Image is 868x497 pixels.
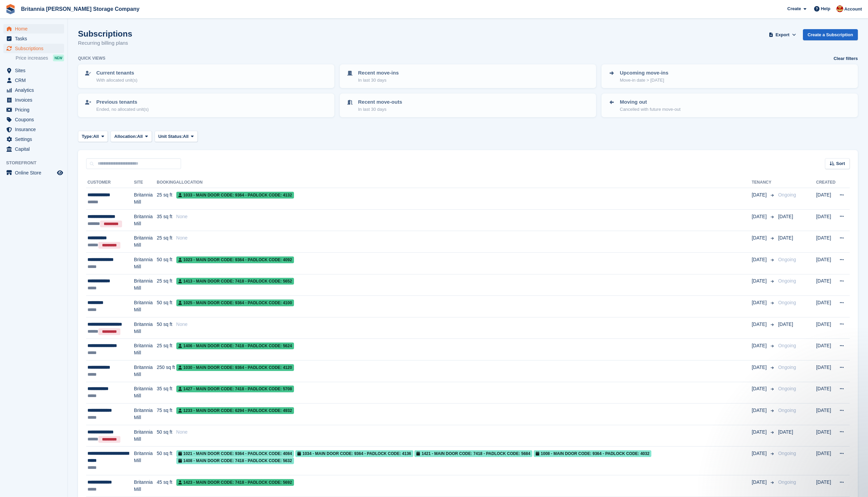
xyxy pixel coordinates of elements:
[79,94,334,117] a: Previous tenants Ended, no allocated unit(s)
[340,94,595,117] a: Recent move-outs In last 30 days
[778,429,793,435] span: [DATE]
[18,3,142,15] a: Britannia [PERSON_NAME] Storage Company
[134,475,157,497] td: Britannia Mill
[56,169,64,177] a: Preview store
[96,77,137,84] p: With allocated unit(s)
[816,188,835,210] td: [DATE]
[16,55,48,61] span: Price increases
[768,29,797,40] button: Export
[620,77,668,84] p: Move-in date > [DATE]
[358,77,399,84] p: In last 30 days
[78,55,105,61] h6: Quick views
[134,339,157,360] td: Britannia Mill
[816,447,835,475] td: [DATE]
[93,133,99,140] span: All
[78,131,108,142] button: Type: All
[134,209,157,231] td: Britannia Mill
[816,339,835,360] td: [DATE]
[157,317,176,339] td: 50 sq ft
[157,231,176,253] td: 25 sq ft
[3,144,64,154] a: menu
[836,160,845,167] span: Sort
[844,6,862,13] span: Account
[5,4,16,14] img: stora-icon-8386f47178a22dfd0bd8f6a31ec36ba5ce8667c1dd55bd0f319d3a0aa187defe.svg
[602,94,857,117] a: Moving out Cancelled with future move-out
[778,257,796,262] span: Ongoing
[15,44,56,53] span: Subscriptions
[752,321,768,328] span: [DATE]
[752,191,768,199] span: [DATE]
[358,98,402,106] p: Recent move-outs
[78,29,132,38] h1: Subscriptions
[3,44,64,53] a: menu
[358,69,399,77] p: Recent move-ins
[134,188,157,210] td: Britannia Mill
[176,457,294,464] span: 1408 - Main door code: 7418 - Padlock code: 5632
[816,231,835,253] td: [DATE]
[134,447,157,475] td: Britannia Mill
[15,134,56,144] span: Settings
[15,115,56,124] span: Coupons
[340,65,595,87] a: Recent move-ins In last 30 days
[816,360,835,382] td: [DATE]
[816,209,835,231] td: [DATE]
[752,277,768,285] span: [DATE]
[833,55,858,62] a: Clear filters
[157,425,176,447] td: 50 sq ft
[3,76,64,85] a: menu
[176,299,294,306] span: 1025 - Main door code: 9364 - Padlock code: 4100
[816,382,835,403] td: [DATE]
[778,235,793,241] span: [DATE]
[157,188,176,210] td: 25 sq ft
[134,360,157,382] td: Britannia Mill
[157,382,176,403] td: 35 sq ft
[15,125,56,134] span: Insurance
[752,450,768,457] span: [DATE]
[86,177,134,188] th: Customer
[3,34,64,43] a: menu
[176,192,294,199] span: 1033 - Main door code: 9364 - Padlock code: 4132
[155,131,198,142] button: Unit Status: All
[53,55,64,61] div: NEW
[778,343,796,348] span: Ongoing
[3,85,64,95] a: menu
[111,131,152,142] button: Allocation: All
[134,296,157,317] td: Britannia Mill
[752,342,768,349] span: [DATE]
[620,98,680,106] p: Moving out
[157,296,176,317] td: 50 sq ft
[778,365,796,370] span: Ongoing
[816,252,835,274] td: [DATE]
[176,450,294,457] span: 1021 - Main door code: 9364 - Padlock code: 4084
[134,177,157,188] th: Site
[134,317,157,339] td: Britannia Mill
[358,106,402,113] p: In last 30 days
[15,105,56,115] span: Pricing
[176,256,294,263] span: 1023 - Main door code: 9364 - Padlock code: 4092
[134,403,157,425] td: Britannia Mill
[134,274,157,296] td: Britannia Mill
[752,407,768,414] span: [DATE]
[157,447,176,475] td: 50 sq ft
[295,450,413,457] span: 1034 - Main door code: 9364 - Padlock code: 4136
[3,95,64,105] a: menu
[176,479,294,486] span: 1423 - Main door code: 7418 - Padlock code: 5692
[778,479,796,485] span: Ongoing
[15,85,56,95] span: Analytics
[15,144,56,154] span: Capital
[778,278,796,284] span: Ongoing
[176,278,294,285] span: 1413 - Main door code: 7418 - Padlock code: 5652
[752,256,768,263] span: [DATE]
[836,5,843,12] img: Einar Agustsson
[778,300,796,305] span: Ongoing
[176,429,752,436] div: None
[176,177,752,188] th: Allocation
[778,408,796,413] span: Ongoing
[137,133,143,140] span: All
[157,360,176,382] td: 250 sq ft
[752,234,768,242] span: [DATE]
[821,5,830,12] span: Help
[602,65,857,87] a: Upcoming move-ins Move-in date > [DATE]
[176,364,294,371] span: 1030 - Main door code: 9364 - Padlock code: 4120
[96,106,149,113] p: Ended, no allocated unit(s)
